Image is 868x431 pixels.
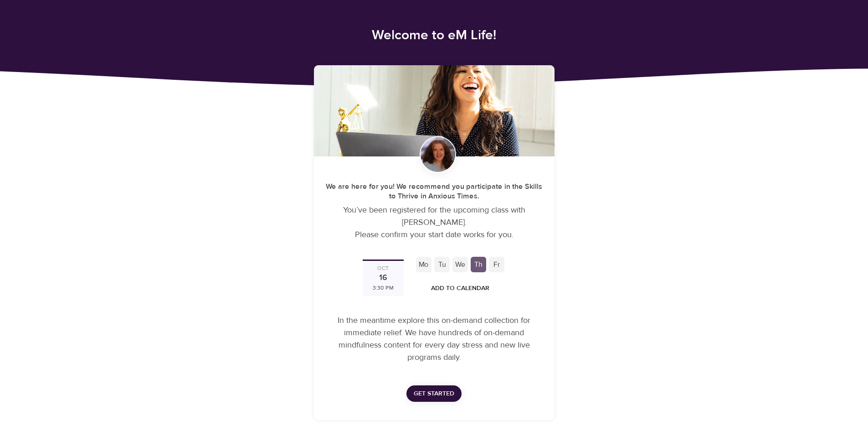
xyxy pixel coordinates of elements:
[434,257,450,272] div: Tu
[419,277,501,300] button: Add to Calendar
[414,388,454,400] span: Get Started
[406,385,462,402] button: Get Started
[489,257,504,272] div: Fr
[185,26,683,43] h4: Welcome to eM Life!
[431,283,489,294] span: Add to Calendar
[416,257,431,272] div: Mo
[325,204,544,241] p: You’ve been registered for the upcoming class with [PERSON_NAME]. Please confirm your start date ...
[379,272,387,284] div: 16
[377,265,389,272] div: Oct
[471,257,486,272] div: Th
[325,314,544,363] p: In the meantime explore this on-demand collection for immediate relief. We have hundreds of on-de...
[373,284,394,292] div: 3:30 PM
[452,257,468,272] div: We
[325,182,544,202] h5: We are here for you! We recommend you participate in the Skills to Thrive in Anxious Times .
